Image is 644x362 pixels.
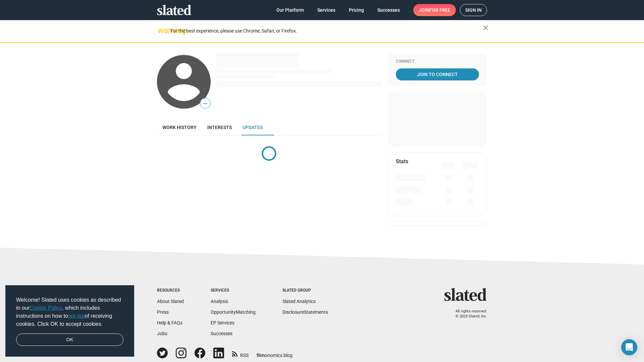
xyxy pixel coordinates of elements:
[621,339,637,355] div: Open Intercom Messenger
[282,288,328,293] div: Slated Group
[482,24,490,32] mat-icon: close
[243,125,263,130] span: Updates
[257,347,292,359] a: filmonomics blog
[396,59,479,64] div: Connect
[429,4,450,16] span: for free
[157,119,202,135] a: Work history
[157,288,184,293] div: Resources
[157,320,182,325] a: Help & FAQs
[343,4,369,16] a: Pricing
[68,313,85,319] a: opt-out
[237,119,268,135] a: Updates
[448,309,487,319] p: All rights reserved. © 2025 Slated, Inc.
[317,4,335,16] span: Services
[271,4,309,16] a: Our Platform
[157,299,184,304] a: About Slated
[349,4,364,16] span: Pricing
[162,125,197,130] span: Work history
[207,125,232,130] span: Interests
[157,309,169,315] a: Press
[16,296,123,328] span: Welcome! Slated uses cookies as described in our , which includes instructions on how to of recei...
[282,299,316,304] a: Slated Analytics
[211,309,256,315] a: OpportunityMatching
[200,99,210,108] span: —
[396,68,479,80] a: Join To Connect
[465,4,482,16] span: Sign in
[396,158,408,165] mat-card-title: Stats
[397,68,478,80] span: Join To Connect
[170,26,483,36] div: For the best experience, please use Chrome, Safari, or Firefox.
[211,288,256,293] div: Services
[158,26,166,35] mat-icon: warning
[372,4,405,16] a: Successes
[257,353,265,358] span: film
[419,4,450,16] span: Join
[460,4,487,16] a: Sign in
[5,285,134,357] div: cookieconsent
[276,4,304,16] span: Our Platform
[211,320,234,325] a: EP Services
[413,4,456,16] a: Joinfor free
[312,4,341,16] a: Services
[157,331,167,336] a: Jobs
[211,299,228,304] a: Analysis
[232,348,249,359] a: RSS
[30,305,62,311] a: Cookie Policy
[202,119,237,135] a: Interests
[282,309,328,315] a: DisclosureStatements
[16,334,123,346] a: dismiss cookie message
[377,4,400,16] span: Successes
[211,331,232,336] a: Successes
